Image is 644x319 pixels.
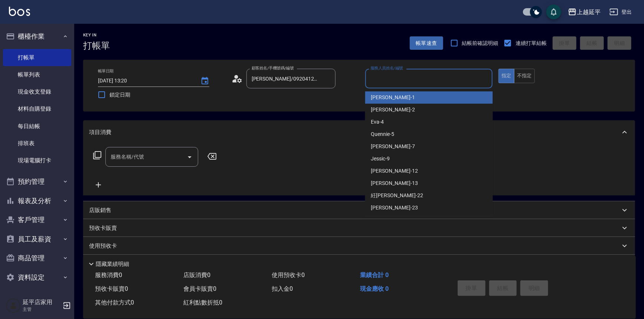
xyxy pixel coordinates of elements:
[371,143,415,150] span: [PERSON_NAME] -7
[83,40,110,51] h3: 打帳單
[89,206,111,214] p: 店販銷售
[371,179,418,187] span: [PERSON_NAME] -13
[109,91,130,99] span: 鎖定日期
[98,68,114,74] label: 帳單日期
[546,4,561,19] button: save
[370,65,403,71] label: 服務人員姓名/編號
[3,152,71,169] a: 現場電腦打卡
[371,192,423,199] span: 紝[PERSON_NAME] -22
[3,248,71,268] button: 商品管理
[565,4,604,20] button: 上越延平
[3,49,71,66] a: 打帳單
[371,155,390,163] span: Jessic -9
[183,271,210,279] span: 店販消費 0
[272,271,305,279] span: 使用預收卡 0
[3,135,71,152] a: 排班表
[83,237,635,255] div: 使用預收卡
[462,39,498,47] span: 結帳前確認明細
[23,299,61,306] h5: 延平店家用
[83,219,635,237] div: 預收卡販賣
[3,230,71,249] button: 員工及薪資
[89,242,117,250] p: 使用預收卡
[498,69,514,83] button: 指定
[196,72,214,90] button: Choose date, selected date is 2025-08-22
[3,83,71,100] a: 現金收支登錄
[98,75,193,87] input: YYYY/MM/DD hh:mm
[371,94,415,101] span: [PERSON_NAME] -1
[3,27,71,46] button: 櫃檯作業
[3,191,71,211] button: 報表及分析
[360,285,389,292] span: 現金應收 0
[371,167,418,175] span: [PERSON_NAME] -12
[83,120,635,144] div: 項目消費
[371,118,384,126] span: Eva -4
[3,172,71,191] button: 預約管理
[95,299,134,306] span: 其他付款方式 0
[3,210,71,230] button: 客戶管理
[516,39,547,47] span: 連續打單結帳
[183,285,216,292] span: 會員卡販賣 0
[95,271,122,279] span: 服務消費 0
[577,7,601,17] div: 上越延平
[252,65,294,71] label: 顧客姓名/手機號碼/編號
[89,128,111,136] p: 項目消費
[3,268,71,287] button: 資料設定
[83,255,635,273] div: 其他付款方式入金可用餘額: 0
[371,106,415,114] span: [PERSON_NAME] -2
[272,285,293,292] span: 扣入金 0
[607,5,635,19] button: 登出
[83,33,110,38] h2: Key In
[183,299,222,306] span: 紅利點數折抵 0
[96,260,129,268] p: 隱藏業績明細
[83,201,635,219] div: 店販銷售
[3,100,71,117] a: 材料自購登錄
[371,130,395,138] span: Quennie -5
[95,285,128,292] span: 預收卡販賣 0
[23,306,61,313] p: 主管
[514,69,535,83] button: 不指定
[360,271,389,279] span: 業績合計 0
[3,118,71,135] a: 每日結帳
[410,36,443,50] button: 帳單速查
[9,7,30,16] img: Logo
[6,298,21,313] img: Person
[3,66,71,83] a: 帳單列表
[89,224,117,232] p: 預收卡販賣
[371,204,418,212] span: [PERSON_NAME] -23
[184,151,196,163] button: Open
